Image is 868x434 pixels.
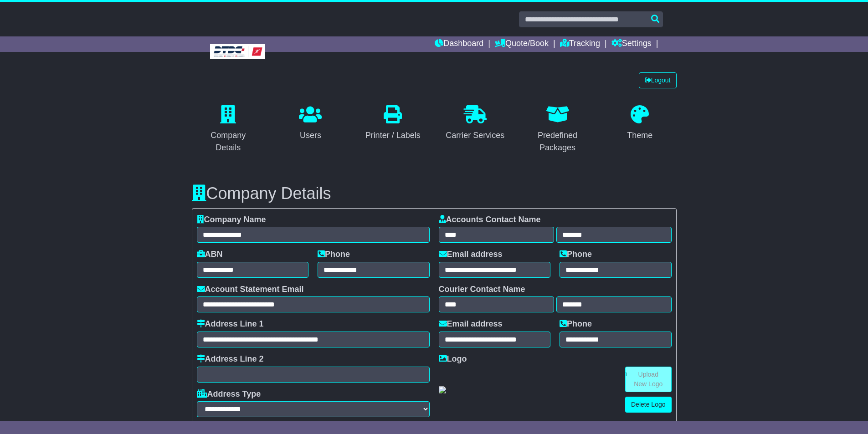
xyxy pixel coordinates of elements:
label: Accounts Contact Name [439,215,541,225]
a: Theme [621,102,658,145]
div: Users [299,129,322,142]
label: Address Type [197,389,261,399]
a: Logout [639,72,677,88]
h3: Company Details [192,184,677,203]
div: Company Details [197,129,259,154]
a: Company Details [191,102,265,157]
a: Delete Logo [625,397,672,413]
label: Email address [439,250,503,260]
a: Printer / Labels [360,102,426,145]
a: Upload New Logo [625,367,672,392]
a: Dashboard [435,36,483,52]
label: Phone [560,319,592,329]
a: Tracking [560,36,600,52]
a: Settings [611,36,652,52]
div: Theme [627,129,652,142]
label: Email address [439,319,503,329]
a: Quote/Book [495,36,549,52]
label: Logo [439,354,467,364]
label: Company Name [197,215,266,225]
div: Carrier Services [446,129,504,142]
label: Account Statement Email [197,285,304,295]
label: ABN [197,250,223,260]
label: Address Line 1 [197,319,264,329]
img: GetCustomerLogo [439,386,446,393]
div: Predefined Packages [527,129,588,154]
label: Address Line 2 [197,354,264,364]
label: Phone [318,250,350,260]
a: Predefined Packages [521,102,594,157]
a: Carrier Services [440,102,510,145]
label: Phone [560,250,592,260]
label: Courier Contact Name [439,285,525,295]
div: Printer / Labels [365,129,421,142]
a: Users [293,102,328,145]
